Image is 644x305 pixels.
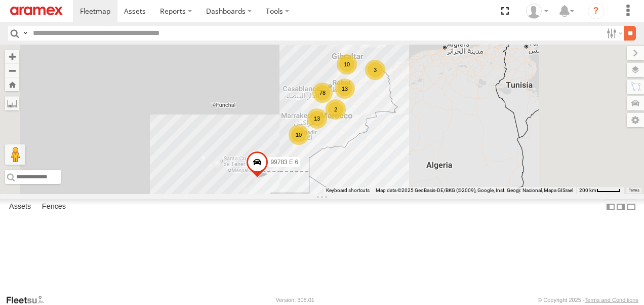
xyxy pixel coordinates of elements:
a: Terms (opens in new tab) [629,188,639,193]
div: 10 [289,125,309,145]
div: 78 [312,83,333,103]
a: Visit our Website [6,295,52,305]
button: Keyboard shortcuts [326,187,370,194]
span: Map data ©2025 GeoBasis-DE/BKG (©2009), Google, Inst. Geogr. Nacional, Mapa GISrael [376,187,573,193]
span: 99783 E 6 [270,159,298,166]
button: Zoom out [5,63,19,78]
label: Dock Summary Table to the Left [606,199,616,214]
div: 10 [337,54,357,74]
button: Zoom Home [5,78,19,91]
a: Terms and Conditions [585,297,638,303]
i: ? [588,3,604,19]
div: 2 [326,99,346,120]
label: Assets [4,200,36,214]
button: Map Scale: 200 km per 44 pixels [576,187,624,194]
label: Search Query [21,26,29,41]
button: Zoom in [5,50,19,63]
button: Drag Pegman onto the map to open Street View [5,144,25,165]
div: Version: 308.01 [276,297,314,303]
label: Fences [37,200,71,214]
img: aramex-logo.svg [10,7,63,15]
label: Dock Summary Table to the Right [616,199,626,214]
div: 3 [365,60,385,80]
label: Search Filter Options [602,26,624,41]
label: Hide Summary Table [626,199,636,214]
label: Map Settings [627,113,644,127]
span: 200 km [579,187,596,193]
label: Measure [5,96,19,110]
div: 13 [335,79,355,99]
div: 13 [307,108,327,129]
div: Hicham Abourifa [522,4,552,19]
div: © Copyright 2025 - [538,297,638,303]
